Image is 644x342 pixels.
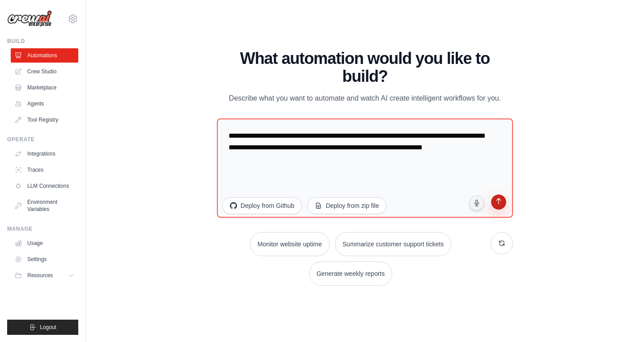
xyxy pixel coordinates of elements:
[7,136,78,143] div: Operate
[11,179,78,193] a: LLM Connections
[222,197,302,214] button: Deploy from Github
[11,113,78,127] a: Tool Registry
[309,262,393,286] button: Generate weekly reports
[11,252,78,266] a: Settings
[11,147,78,161] a: Integrations
[217,50,513,85] h1: What automation would you like to build?
[217,93,513,104] p: Describe what you want to automate and watch AI create intelligent workflows for you.
[7,320,78,335] button: Logout
[11,195,78,216] a: Environment Variables
[335,232,451,256] button: Summarize customer support tickets
[250,232,330,256] button: Monitor website uptime
[11,48,78,63] a: Automations
[7,38,78,45] div: Build
[11,163,78,177] a: Traces
[11,268,78,283] button: Resources
[40,324,56,331] span: Logout
[7,10,52,27] img: Logo
[11,236,78,250] a: Usage
[307,197,386,214] button: Deploy from zip file
[11,97,78,111] a: Agents
[11,64,78,79] a: Crew Studio
[27,272,53,279] span: Resources
[599,299,644,342] iframe: Chat Widget
[11,80,78,95] a: Marketplace
[7,225,78,232] div: Manage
